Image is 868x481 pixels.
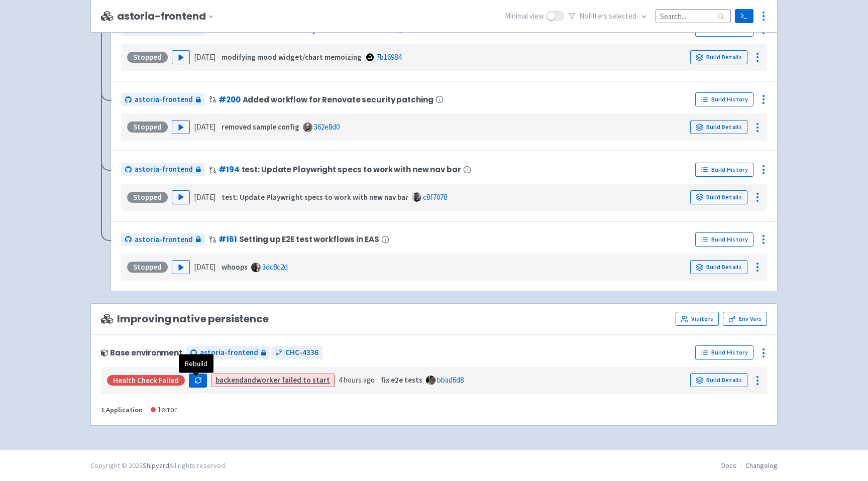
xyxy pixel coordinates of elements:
[215,375,244,385] strong: backend
[127,262,168,273] div: Stopped
[117,11,219,22] button: astoria-frontend
[690,373,747,387] a: Build Details
[609,11,636,21] span: selected
[219,234,237,245] a: #161
[172,120,190,134] button: Play
[121,163,205,176] a: astoria-frontend
[735,9,753,23] a: Terminal
[690,50,747,64] a: Build Details
[695,232,753,247] a: Build History
[219,164,240,175] a: #194
[262,262,288,272] a: 3dc8c2d
[437,375,464,385] a: bbad6d8
[723,312,767,326] a: Env Vars
[695,92,753,106] a: Build History
[222,262,248,272] strong: whoops
[135,234,193,246] span: astoria-frontend
[194,192,215,202] time: [DATE]
[505,11,544,22] span: Minimal view
[90,460,227,471] div: Copyright © 2025 All rights reserved.
[695,345,753,359] a: Build History
[194,122,215,132] time: [DATE]
[127,192,168,203] div: Stopped
[200,347,258,358] span: astoria-frontend
[107,375,185,386] div: Health check failed
[127,122,168,133] div: Stopped
[314,122,340,132] a: 362e8d0
[745,461,778,470] a: Changelog
[101,404,143,416] div: 1 Application
[285,347,318,358] span: CHC-4336
[101,313,269,325] span: Improving native persistence
[135,94,193,105] span: astoria-frontend
[172,50,190,64] button: Play
[222,52,362,62] strong: modifying mood widget/chart memoizing
[339,375,375,385] time: 4 hours ago
[222,122,299,132] strong: removed sample config
[695,163,753,177] a: Build History
[222,192,408,202] strong: test: Update Playwright specs to work with new nav bar
[423,192,447,202] a: c8f7078
[239,235,379,244] span: Setting up E2E test workflows in EAS
[579,11,636,22] span: No filter s
[690,260,747,274] a: Build Details
[194,262,215,272] time: [DATE]
[381,375,422,385] strong: fix e2e tests
[690,120,747,134] a: Build Details
[676,312,719,326] a: Visitors
[135,164,193,175] span: astoria-frontend
[219,94,241,105] a: #200
[721,461,736,470] a: Docs
[172,190,190,204] button: Play
[127,52,168,63] div: Stopped
[143,461,169,470] a: Shipyard
[256,375,280,385] strong: worker
[172,260,190,274] button: Play
[151,404,177,416] div: 1 error
[121,93,205,106] a: astoria-frontend
[656,9,731,23] input: Search...
[690,190,747,204] a: Build Details
[376,52,401,62] a: 7b16984
[121,233,205,247] a: astoria-frontend
[243,95,433,104] span: Added workflow for Renovate security patching
[215,375,330,385] a: backendandworker failed to start
[186,346,270,359] a: astoria-frontend
[101,348,182,357] div: Base environment
[242,165,461,174] span: test: Update Playwright specs to work with new nav bar
[271,346,322,359] a: CHC-4336
[194,52,215,62] time: [DATE]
